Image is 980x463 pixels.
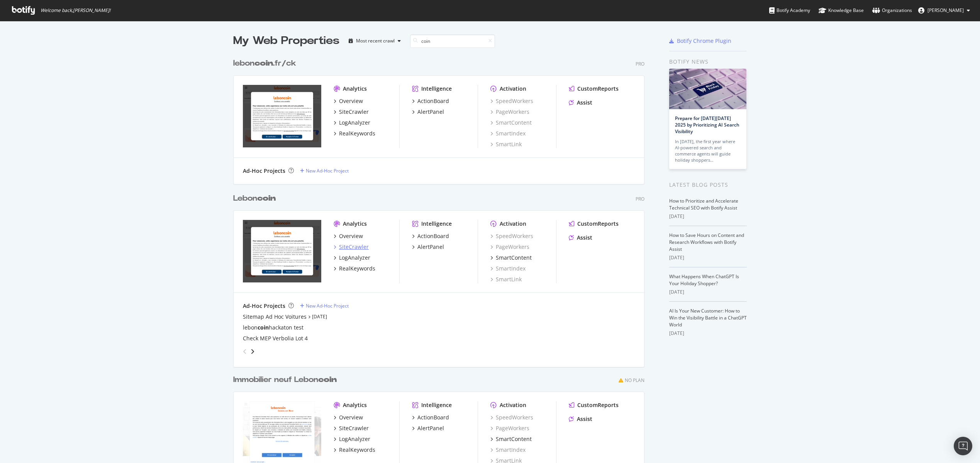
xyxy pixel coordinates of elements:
[417,97,449,105] div: ActionBoard
[675,139,741,163] div: In [DATE], the first year where AI-powered search and commerce agents will guide holiday shoppers…
[343,220,367,228] div: Analytics
[669,37,731,45] a: Botify Chrome Plugin
[243,167,285,175] div: Ad-Hoc Projects
[677,37,731,45] div: Botify Chrome Plugin
[318,376,337,384] b: coin
[233,193,276,204] div: Lebon
[339,97,363,105] div: Overview
[412,414,449,421] a: ActionBoard
[339,424,369,432] div: SiteCrawler
[417,414,449,421] div: ActionBoard
[417,232,449,240] div: ActionBoard
[927,7,964,14] span: Julien Crenn
[356,39,395,43] div: Most recent crawl
[233,33,339,49] div: My Web Properties
[490,446,526,454] a: SmartIndex
[412,232,449,240] a: ActionBoard
[669,330,747,337] div: [DATE]
[490,140,522,148] a: SmartLink
[417,243,444,251] div: AlertPanel
[334,414,363,421] a: Overview
[334,254,370,262] a: LogAnalyzer
[569,234,592,242] a: Assist
[490,265,526,272] a: SmartIndex
[339,414,363,421] div: Overview
[339,243,369,251] div: SiteCrawler
[954,437,972,455] div: Open Intercom Messenger
[669,308,747,328] a: AI Is Your New Customer: How to Win the Visibility Battle in a ChatGPT World
[500,220,526,228] div: Activation
[490,243,529,251] div: PageWorkers
[569,401,619,409] a: CustomReports
[490,119,532,127] a: SmartContent
[312,313,327,320] a: [DATE]
[500,85,526,93] div: Activation
[412,108,444,116] a: AlertPanel
[636,61,644,67] div: Pro
[334,97,363,105] a: Overview
[417,424,444,432] div: AlertPanel
[243,313,307,321] a: Sitemap Ad Hoc Voitures
[334,446,375,454] a: RealKeywords
[240,345,250,358] div: angle-left
[339,254,370,262] div: LogAnalyzer
[490,108,529,116] a: PageWorkers
[233,58,296,69] div: lebon .fr/ck
[243,85,321,147] img: leboncoin.fr/ck (old locasun.fr)
[769,7,810,14] div: Botify Academy
[872,7,912,14] div: Organizations
[243,324,303,331] a: leboncoinhackaton test
[490,130,526,137] a: SmartIndex
[490,97,533,105] a: SpeedWorkers
[669,198,738,211] a: How to Prioritize and Accelerate Technical SEO with Botify Assist
[250,348,255,355] div: angle-right
[577,234,592,242] div: Assist
[669,289,747,296] div: [DATE]
[669,232,744,252] a: How to Save Hours on Content and Research Workflows with Botify Assist
[417,108,444,116] div: AlertPanel
[412,97,449,105] a: ActionBoard
[334,435,370,443] a: LogAnalyzer
[243,302,285,310] div: Ad-Hoc Projects
[306,167,349,174] div: New Ad-Hoc Project
[233,58,299,69] a: leboncoin.fr/ck
[636,196,644,202] div: Pro
[496,435,532,443] div: SmartContent
[577,99,592,106] div: Assist
[819,7,864,14] div: Knowledge Base
[577,415,592,423] div: Assist
[490,275,522,283] div: SmartLink
[669,254,747,261] div: [DATE]
[569,220,619,228] a: CustomReports
[243,335,308,342] a: Check MEP Verbolia Lot 4
[334,232,363,240] a: Overview
[339,446,375,454] div: RealKeywords
[577,220,619,228] div: CustomReports
[334,130,375,137] a: RealKeywords
[254,59,273,67] b: coin
[306,302,349,309] div: New Ad-Hoc Project
[258,324,269,331] b: coin
[500,401,526,409] div: Activation
[334,243,369,251] a: SiteCrawler
[669,57,747,66] div: Botify news
[421,220,452,228] div: Intelligence
[243,324,303,331] div: lebon hackaton test
[243,220,321,282] img: leboncoin.fr
[675,115,739,135] a: Prepare for [DATE][DATE] 2025 by Prioritizing AI Search Visibility
[300,167,349,174] a: New Ad-Hoc Project
[412,424,444,432] a: AlertPanel
[233,193,279,204] a: Leboncoin
[669,69,746,109] img: Prepare for Black Friday 2025 by Prioritizing AI Search Visibility
[412,243,444,251] a: AlertPanel
[569,415,592,423] a: Assist
[490,414,533,421] a: SpeedWorkers
[490,424,529,432] div: PageWorkers
[490,232,533,240] div: SpeedWorkers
